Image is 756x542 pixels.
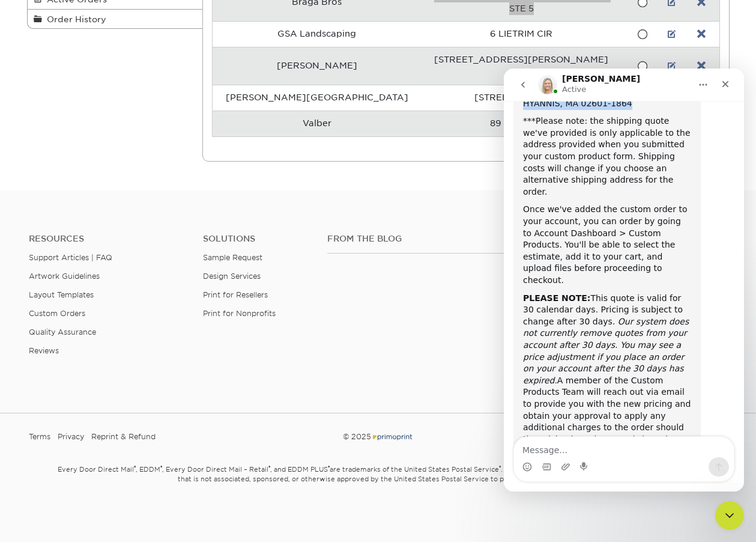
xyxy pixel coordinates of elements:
h4: From the Blog [327,234,539,244]
a: Artwork Guidelines [29,272,100,281]
sup: ® [499,464,501,470]
td: Valber [213,111,422,136]
h4: Solutions [203,234,309,244]
sup: ® [160,464,162,470]
div: ***Please note: the shipping quote we've provided is only applicable to the address provided when... [19,47,187,129]
td: [STREET_ADDRESS][PERSON_NAME] STE 5 [422,47,621,85]
a: Print for Resellers [203,290,268,299]
a: Terms [29,428,50,446]
button: Emoji picker [19,394,28,403]
sup: ® [328,464,330,470]
a: Custom Orders [29,309,85,318]
a: Privacy [58,428,84,446]
a: Reprint & Refund [91,428,156,446]
a: Sample Request [203,253,262,262]
a: Print for Nonprofits [203,309,276,318]
td: [PERSON_NAME] [213,47,422,85]
textarea: Message… [10,368,230,389]
div: This quote is valid for 30 calendar days. Pricing is subject to change after 30 days A member of ... [19,224,187,401]
iframe: Intercom live chat [715,501,744,530]
button: Gif picker [38,394,47,403]
h4: Resources [29,234,185,244]
td: [PERSON_NAME][GEOGRAPHIC_DATA] [213,85,422,111]
sup: ® [134,464,136,470]
span: Order History [42,14,106,24]
a: Design Services [203,272,261,281]
a: Reviews [29,346,59,355]
td: GSA Landscaping [213,21,422,47]
a: Support Articles | FAQ [29,253,112,262]
a: Quality Assurance [29,327,96,336]
button: Upload attachment [57,394,67,403]
div: Once we've added the custom order to your account, you can order by going to Account Dashboard > ... [19,135,187,218]
sup: ® [268,464,270,470]
button: Start recording [76,394,86,403]
div: © 2025 [259,428,498,446]
iframe: Intercom live chat [504,69,744,492]
td: [STREET_ADDRESS] [422,85,621,111]
img: Primoprint [371,432,413,441]
button: Send a message… [205,389,225,408]
td: 89 SEANS CIR [422,111,621,136]
a: Layout Templates [29,290,94,299]
td: 6 LIETRIM CIR [422,21,621,47]
small: Every Door Direct Mail , EDDM , Every Door Direct Mail – Retail , and EDDM PLUS are trademarks of... [27,460,730,513]
a: Order History [28,10,203,28]
b: PLEASE NOTE: [19,225,86,234]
